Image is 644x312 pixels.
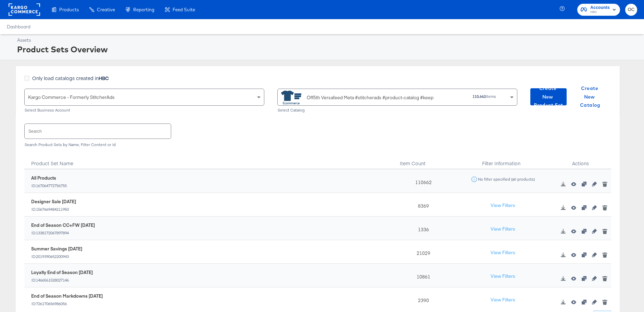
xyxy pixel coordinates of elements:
[24,152,391,169] div: Product Set Name
[391,264,452,287] div: 10861
[31,198,76,205] div: Designer Sale [DATE]
[455,94,496,99] div: items
[590,4,610,11] span: Accounts
[486,270,520,283] button: View Filters
[17,37,635,43] div: Assets
[478,177,535,182] div: No filter specified (all products)
[472,94,486,99] strong: 110,662
[31,183,67,188] div: ID: 167064772756755
[625,4,637,16] button: OC
[24,142,611,147] div: Search Product Sets by Name, Filter Content or Id
[550,152,611,169] div: Actions
[486,294,520,306] button: View Filters
[533,84,564,109] span: Create New Product Set
[31,246,82,252] div: Summer Savings [DATE]
[32,75,109,81] span: Only load catalogs created in
[577,4,620,16] button: AccountsHBC
[31,293,103,299] div: End of Season Markdowns [DATE]
[24,108,264,113] div: Select Business Account
[173,7,195,12] span: Feed Suite
[572,88,608,105] button: Create New Catalog
[575,84,606,109] span: Create New Catalog
[391,217,452,240] div: 1336
[590,10,610,15] span: HBC
[28,94,115,100] span: Kargo Commerce - Formerly StitcherAds
[391,169,452,193] div: 110662
[31,175,67,181] div: All Products
[31,301,103,306] div: ID: 726170656986056
[277,108,517,113] div: Select Catalog
[25,124,171,139] input: Search product sets
[97,7,115,12] span: Creative
[24,152,391,169] div: Toggle SortBy
[486,223,520,235] button: View Filters
[391,193,452,217] div: 8369
[486,199,520,212] button: View Filters
[99,75,109,81] strong: HBC
[59,7,79,12] span: Products
[530,88,567,105] button: Create New Product Set
[31,207,76,212] div: ID: 1567669484211950
[628,6,634,14] span: OC
[31,278,93,283] div: ID: 1466561528027146
[31,231,95,235] div: ID: 1338172067897894
[7,24,30,29] a: Dashboard
[17,43,635,55] div: Product Sets Overview
[391,152,452,169] div: Item Count
[486,247,520,259] button: View Filters
[391,287,452,311] div: 2390
[31,222,95,229] div: End of Season CC+FW [DATE]
[133,7,154,12] span: Reporting
[31,269,93,276] div: Loyalty End of Season [DATE]
[452,152,550,169] div: Filter Information
[31,254,82,259] div: ID: 2019390652200943
[391,152,452,169] div: Toggle SortBy
[307,94,433,101] div: Off5th Versafeed Meta #stitcherads #product-catalog #keep
[391,240,452,264] div: 21029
